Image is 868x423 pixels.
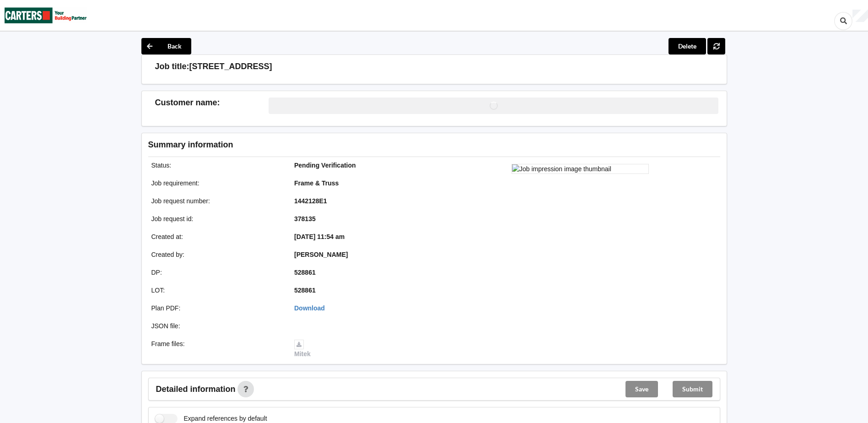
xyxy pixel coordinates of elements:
[145,214,288,223] div: Job request id :
[669,38,706,54] button: Delete
[294,215,316,222] b: 378135
[145,339,288,358] div: Frame files :
[145,268,288,277] div: DP :
[155,98,269,108] h3: Customer name :
[294,197,327,205] b: 1442128E1
[145,321,288,331] div: JSON file :
[294,340,311,358] a: Mitek
[145,232,288,241] div: Created at :
[294,287,316,294] b: 528861
[294,304,325,312] a: Download
[294,251,348,258] b: [PERSON_NAME]
[145,161,288,170] div: Status :
[852,10,868,22] div: User Profile
[512,164,649,174] img: Job impression image thumbnail
[294,269,316,276] b: 528861
[189,61,272,72] h3: [STREET_ADDRESS]
[145,179,288,188] div: Job requirement :
[145,250,288,259] div: Created by :
[294,233,345,240] b: [DATE] 11:54 am
[145,196,288,206] div: Job request number :
[294,179,339,187] b: Frame & Truss
[156,385,236,393] span: Detailed information
[145,286,288,295] div: LOT :
[145,304,288,313] div: Plan PDF :
[148,140,574,150] h3: Summary information
[294,162,356,169] b: Pending Verification
[141,38,191,54] button: Back
[155,61,189,72] h3: Job title:
[5,0,87,30] img: Carters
